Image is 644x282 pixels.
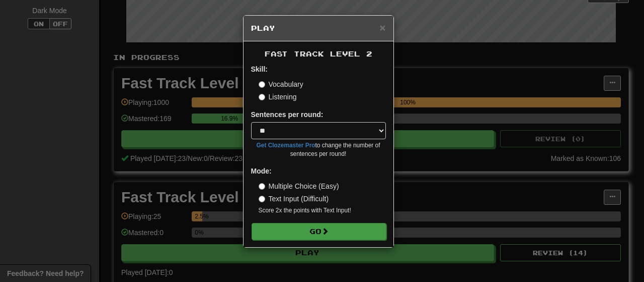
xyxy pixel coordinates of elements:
button: Go [252,223,386,240]
label: Sentences per round: [251,109,324,120]
input: Vocabulary [259,81,265,88]
button: Close [379,22,385,33]
h5: Play [251,23,386,33]
small: Score 2x the points with Text Input ! [259,206,386,215]
a: Get Clozemaster Pro [257,142,315,149]
input: Listening [259,94,265,100]
strong: Skill: [251,65,268,73]
label: Text Input (Difficult) [259,194,329,204]
input: Multiple Choice (Easy) [259,183,265,190]
label: Vocabulary [259,79,303,89]
small: to change the number of sentences per round! [251,141,386,158]
label: Multiple Choice (Easy) [259,181,339,191]
span: × [379,22,385,33]
input: Text Input (Difficult) [259,196,265,202]
span: Fast Track Level 2 [265,49,372,58]
label: Listening [259,92,297,102]
strong: Mode: [251,167,272,175]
